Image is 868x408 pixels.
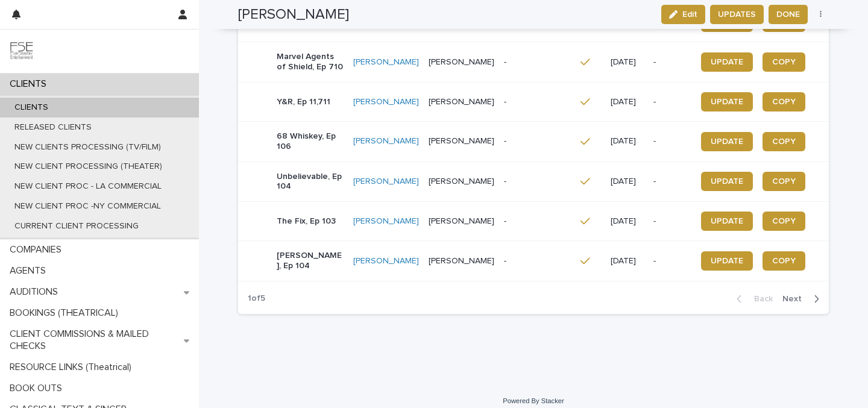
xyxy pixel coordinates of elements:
p: AGENTS [5,265,55,277]
p: CLIENT COMMISSIONS & MAILED CHECKS [5,328,184,351]
a: COPY [763,172,805,191]
a: [PERSON_NAME] [353,136,419,146]
a: COPY [763,132,805,151]
p: - [504,57,571,67]
span: Edit [682,10,697,19]
p: Unbelievable, Ep 104 [277,172,344,192]
a: COPY [763,251,805,271]
p: [DATE] [611,177,643,187]
span: UPDATE [711,98,743,106]
p: [PERSON_NAME] [429,256,494,266]
tr: 68 Whiskey, Ep 106[PERSON_NAME] [PERSON_NAME]-[DATE]-UPDATECOPY [238,121,834,162]
button: DONE [769,5,808,24]
a: [PERSON_NAME] [353,177,419,187]
p: - [653,136,691,146]
p: - [504,256,571,266]
p: 68 Whiskey, Ep 106 [277,131,344,152]
p: COMPANIES [5,244,71,256]
p: Y&R, Ep 11,711 [277,97,330,107]
a: UPDATE [701,52,753,72]
p: [PERSON_NAME], Ep 104 [277,251,344,271]
p: [PERSON_NAME] [429,177,494,187]
button: Next [778,293,829,304]
p: [PERSON_NAME] [429,97,494,107]
span: COPY [772,217,796,225]
span: UPDATE [711,177,743,186]
a: UPDATE [701,212,753,231]
p: [PERSON_NAME] [429,57,494,67]
p: RELEASED CLIENTS [5,122,101,133]
a: UPDATE [701,92,753,111]
img: 9JgRvJ3ETPGCJDhvPVA5 [10,39,34,63]
span: COPY [772,58,796,66]
p: [PERSON_NAME] [429,136,494,146]
p: BOOKINGS (THEATRICAL) [5,307,128,319]
span: DONE [776,8,800,20]
p: RESOURCE LINKS (Theatrical) [5,362,141,373]
p: - [504,216,571,227]
p: Marvel Agents of Shield, Ep 710 [277,52,344,72]
p: CLIENTS [5,102,58,113]
p: [DATE] [611,216,643,227]
span: UPDATE [711,217,743,225]
a: [PERSON_NAME] [353,216,419,227]
span: UPDATE [711,137,743,146]
a: COPY [763,92,805,111]
tr: Y&R, Ep 11,711[PERSON_NAME] [PERSON_NAME]-[DATE]-UPDATECOPY [238,82,834,121]
p: - [504,177,571,187]
p: NEW CLIENT PROC -NY COMMERCIAL [5,201,171,212]
span: UPDATE [711,257,743,265]
p: CLIENTS [5,78,56,90]
tr: Unbelievable, Ep 104[PERSON_NAME] [PERSON_NAME]-[DATE]-UPDATECOPY [238,162,834,202]
span: UPDATE [711,58,743,66]
p: NEW CLIENT PROCESSING (THEATER) [5,162,172,172]
button: Edit [661,5,705,24]
p: BOOK OUTS [5,383,72,394]
p: 1 of 5 [238,284,275,313]
p: - [653,57,691,67]
tr: [PERSON_NAME], Ep 104[PERSON_NAME] [PERSON_NAME]-[DATE]-UPDATECOPY [238,241,834,281]
a: UPDATE [701,172,753,191]
span: Back [747,295,773,303]
h2: [PERSON_NAME] [238,6,349,24]
p: The Fix, Ep 103 [277,216,336,227]
p: - [504,97,571,107]
button: UPDATES [710,5,764,24]
p: NEW CLIENT PROC - LA COMMERCIAL [5,181,171,192]
button: Back [727,293,778,304]
span: UPDATES [718,8,756,20]
p: [PERSON_NAME] [429,216,494,227]
tr: Marvel Agents of Shield, Ep 710[PERSON_NAME] [PERSON_NAME]-[DATE]-UPDATECOPY [238,42,834,83]
p: - [653,256,691,266]
p: AUDITIONS [5,286,68,298]
p: - [653,97,691,107]
span: COPY [772,177,796,186]
a: UPDATE [701,251,753,271]
span: COPY [772,137,796,146]
a: [PERSON_NAME] [353,256,419,266]
p: - [653,177,691,187]
p: CURRENT CLIENT PROCESSING [5,221,148,231]
p: NEW CLIENTS PROCESSING (TV/FILM) [5,142,171,152]
span: COPY [772,257,796,265]
a: COPY [763,52,805,72]
p: [DATE] [611,97,643,107]
p: [DATE] [611,256,643,266]
span: COPY [772,98,796,106]
p: [DATE] [611,136,643,146]
a: [PERSON_NAME] [353,97,419,107]
tr: The Fix, Ep 103[PERSON_NAME] [PERSON_NAME]-[DATE]-UPDATECOPY [238,202,834,241]
a: Powered By Stacker [503,397,564,404]
p: [DATE] [611,57,643,67]
a: [PERSON_NAME] [353,57,419,67]
a: UPDATE [701,132,753,151]
a: COPY [763,212,805,231]
p: - [504,136,571,146]
p: - [653,216,691,227]
span: Next [782,295,809,303]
